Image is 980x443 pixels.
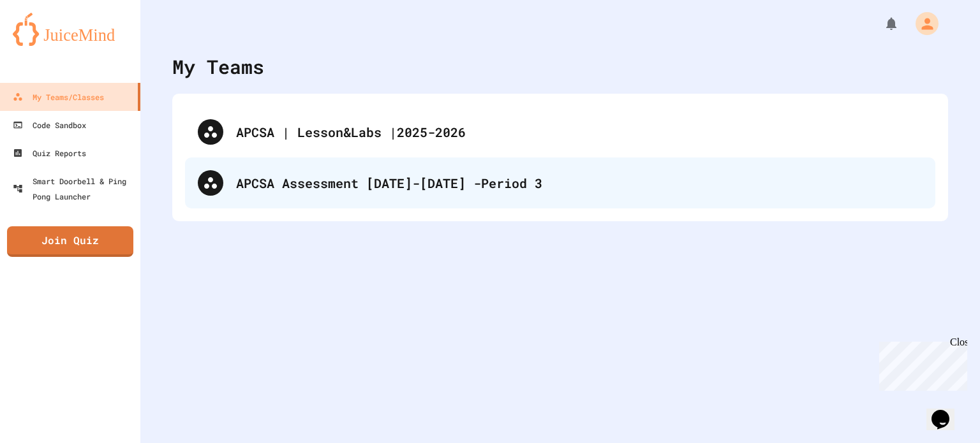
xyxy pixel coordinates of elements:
div: Smart Doorbell & Ping Pong Launcher [13,173,135,204]
div: Code Sandbox [13,117,86,133]
div: My Teams/Classes [13,89,104,105]
div: Quiz Reports [13,145,86,161]
div: My Account [902,9,942,38]
div: My Teams [172,52,264,81]
div: APCSA Assessment [DATE]-[DATE] -Period 3 [185,157,935,208]
a: Join Quiz [7,226,133,257]
div: APCSA | Lesson&Labs |2025-2026 [185,106,935,157]
iframe: chat widget [874,337,967,391]
div: APCSA Assessment [DATE]-[DATE] -Period 3 [236,173,923,192]
div: Chat with us now!Close [5,5,88,81]
div: APCSA | Lesson&Labs |2025-2026 [236,122,923,142]
div: My Notifications [860,13,902,34]
iframe: chat widget [926,392,967,430]
img: logo-orange.svg [13,13,128,46]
